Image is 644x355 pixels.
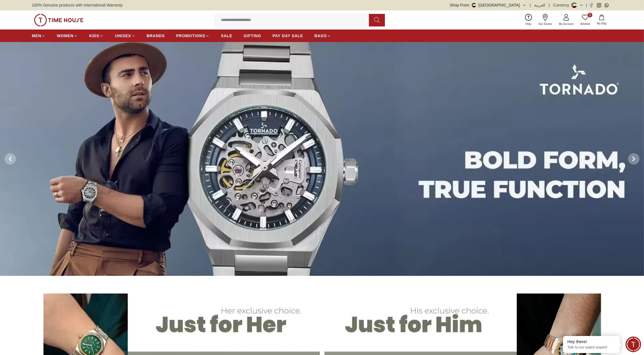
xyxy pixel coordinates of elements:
[221,33,232,39] span: SALE
[57,31,78,41] a: WOMEN
[272,33,303,39] span: PAY DAY SALE
[221,31,232,41] a: SALE
[176,31,210,41] a: PROMOTIONS
[176,33,205,39] span: PROMOTIONS
[577,13,593,27] a: 0Wishlist
[34,14,83,26] img: ...
[549,2,550,8] span: |
[567,345,616,350] p: Talk to our watch expert!
[89,33,99,39] span: KIDS
[450,2,526,8] button: Shop From[GEOGRAPHIC_DATA]
[589,3,593,7] a: Facebook
[147,31,165,41] a: BRANDS
[32,33,41,39] span: MEN
[586,2,587,8] span: |
[557,22,576,26] span: My Account
[567,339,616,345] div: Hey there!
[472,3,476,7] img: United Arab Emirates
[314,33,327,39] span: BAGS
[605,3,609,7] a: Whatsapp
[534,2,545,8] button: العربية
[523,22,534,26] span: Help
[597,3,601,7] a: Instagram
[89,31,104,41] a: KIDS
[244,31,261,41] a: GIFTING
[32,2,123,8] span: 100% Genuine products with International Warranty
[593,13,610,27] button: My Bag
[244,33,261,39] span: GIFTING
[530,2,531,8] span: |
[272,31,303,41] a: PAY DAY SALE
[32,31,45,41] a: MEN
[535,13,555,27] a: Our Stores
[314,31,331,41] a: BAGS
[115,33,131,39] span: UNISEX
[626,337,641,352] div: Chat Widget
[553,2,572,8] div: Currency
[536,22,554,26] span: Our Stores
[147,33,165,39] span: BRANDS
[595,21,609,26] span: My Bag
[115,31,135,41] a: UNISEX
[588,13,592,17] span: 0
[522,13,535,27] a: Help
[57,33,74,39] span: WOMEN
[578,22,592,26] span: Wishlist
